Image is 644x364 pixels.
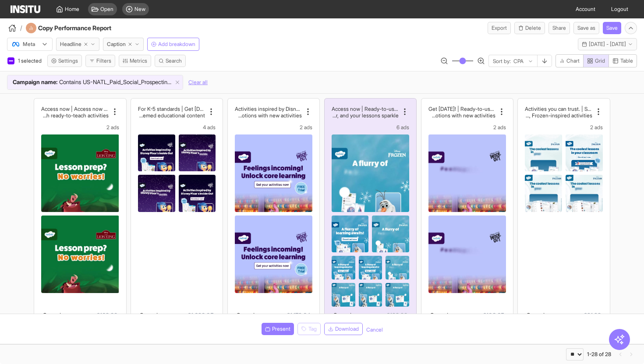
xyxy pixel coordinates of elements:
[107,41,126,48] span: Caption
[11,5,40,13] img: Logo
[525,124,602,131] div: 2 ads
[255,310,311,321] span: £1,179.64
[493,58,511,65] span: Sort by:
[18,57,43,64] span: 1 selected
[620,57,633,64] span: Table
[138,112,205,119] h2: ng in as we continue to create the largest digital library of Disney educational content | The la...
[47,55,82,67] button: Settings
[308,325,317,332] span: Tag
[527,311,545,319] span: Spend
[297,323,321,335] button: Tag
[488,22,511,34] button: Export
[41,124,119,131] div: 2 ads
[578,38,637,50] button: [DATE] - [DATE]
[428,112,495,119] h2: ith new learning activities inspired by Disney Pixar. Created by teachers for K-5 standards. | Te...
[188,75,208,90] button: Clear all
[589,41,626,48] span: [DATE] - [DATE]
[60,41,81,48] span: Headline
[583,54,609,67] button: Grid
[548,22,570,34] button: Share
[100,6,113,13] span: Open
[262,323,294,335] button: Present
[272,325,290,332] span: Present
[41,112,108,119] h2: learning. Ready-to-teach activities inspired by Disney’s The Lion King for K-5 standards. | Say “...
[545,310,601,321] span: £91.92
[595,57,605,64] span: Grid
[56,38,99,51] button: Headline
[140,311,158,319] span: Spend
[430,311,448,319] span: Spend
[26,23,135,33] div: Copy Performance Report
[138,106,205,119] div: For K-5 standards | Get today! | Teach kids about the world of emotions. - Activities inspired by...
[235,106,302,119] div: Activities inspired by Disney Pixar | Get today! | Ready-to-use activities! | Teach how to naviga...
[525,106,592,119] div: Activities you can trust. | Sign up! | Trusted teacher-approved activities. - Featuring iconic Di...
[83,78,172,87] span: US-NATL_Paid_Social_Prospecting_Interests_Sales_Disney_Properties_July25
[158,310,214,321] span: £1,628.05
[566,57,580,64] span: Chart
[43,311,61,319] span: Spend
[134,6,145,13] span: New
[428,124,506,131] div: 2 ads
[61,310,117,321] span: £162.38
[351,310,407,321] span: £122.28
[65,6,79,13] span: Home
[158,41,195,48] span: Add breakdown
[525,112,592,119] h2: coolest place to learn. | Teachers! Make your classroom the coolest place to learn with these sta...
[235,124,312,131] div: 2 ads
[38,24,135,32] h4: Copy Performance Report
[573,22,599,34] button: Save as
[13,78,57,87] span: Campaign name :
[332,112,399,119] h2: ur planning lighter, and your lessons sparkle. | Engaging, teacher-approved activities. | Make yo...
[155,55,186,67] button: Search
[333,311,351,319] span: Spend
[138,124,216,131] div: 4 ads
[324,323,363,335] button: Download
[332,106,399,119] div: Access now | Ready-to-use activities. | Support every learning journey. - Created by teachers and...
[166,57,182,64] span: Search
[237,311,255,319] span: Spend
[58,57,78,64] span: Settings
[138,106,205,112] h2: For K-5 standards | Get [DATE]! | Teach kids about the world of emotions. - Activities inspired b...
[41,106,108,119] div: Access now | Access now | Access now | Made for K-5 Standards - Even more Disney-inspired content...
[448,310,504,321] span: £103.65
[335,325,359,332] span: Download
[235,106,302,112] h2: Activities inspired by Disney Pixar | Get [DATE]! | Ready-to-use activities! | Teach how to navig...
[20,24,22,32] span: /
[587,351,611,358] div: 1-28 of 28
[609,54,637,67] button: Table
[603,22,621,34] button: Save
[7,75,183,89] div: Campaign name:ContainsUS-NATL_Paid_Social_Prospecting_Interests_Sales_Disney_Properties_July25
[59,78,81,87] span: Contains
[332,106,399,112] h2: Access now | Ready-to-use activities. | Support every learning journey. - Created by teachers and...
[366,326,383,333] button: Cancel
[7,23,22,33] button: /
[235,112,302,119] h2: navigate emotions with new learning activities inspired by Disney Pixar. Created by teachers for ...
[525,106,592,112] h2: Activities you can trust. | Sign up! | Trusted teacher-approved activities. - Featuring iconic Di...
[428,106,495,112] h2: Get [DATE]! | Ready-to-use activities! | Teach how to navigate emotions. - Teacher created for K-...
[147,38,199,51] button: Add breakdown
[332,124,409,131] div: 6 ads
[103,38,144,51] button: Caption
[556,54,584,67] button: Chart
[119,55,151,67] button: Metrics
[428,106,495,119] div: Get today! | Ready-to-use activities! | Teach how to navigate emotions. - Teacher created for K-5...
[514,22,545,34] button: Delete
[85,55,115,67] button: Filters
[297,323,321,335] span: Tagging is currently only available for Ads
[41,106,108,112] h2: Access now | Access now | Access now | Made for K-5 Standards - Even more Disney-inspired content...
